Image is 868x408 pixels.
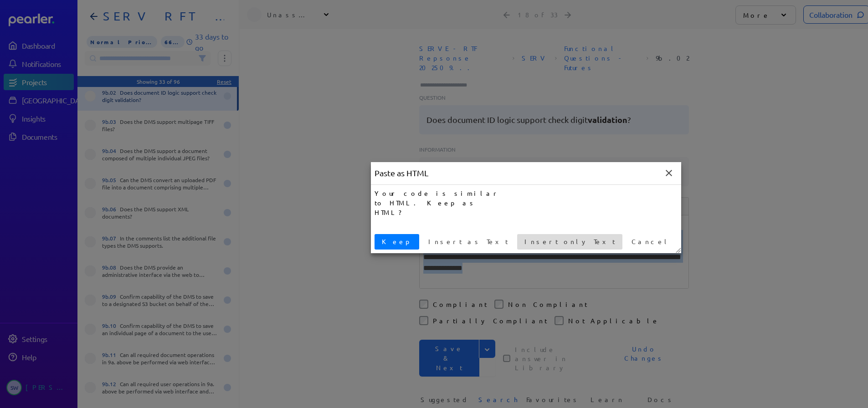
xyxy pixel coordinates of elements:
[425,237,512,246] span: Insert as Text
[375,234,419,250] button: Keep
[517,234,622,250] button: Insert only Text
[521,237,619,246] span: Insert only Text
[624,234,678,250] button: Cancel
[371,162,432,184] div: Paste as HTML
[375,189,504,217] div: Your code is similar to HTML. Keep as HTML?
[378,237,416,246] span: Keep
[628,237,674,246] span: Cancel
[421,234,515,250] button: Insert as Text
